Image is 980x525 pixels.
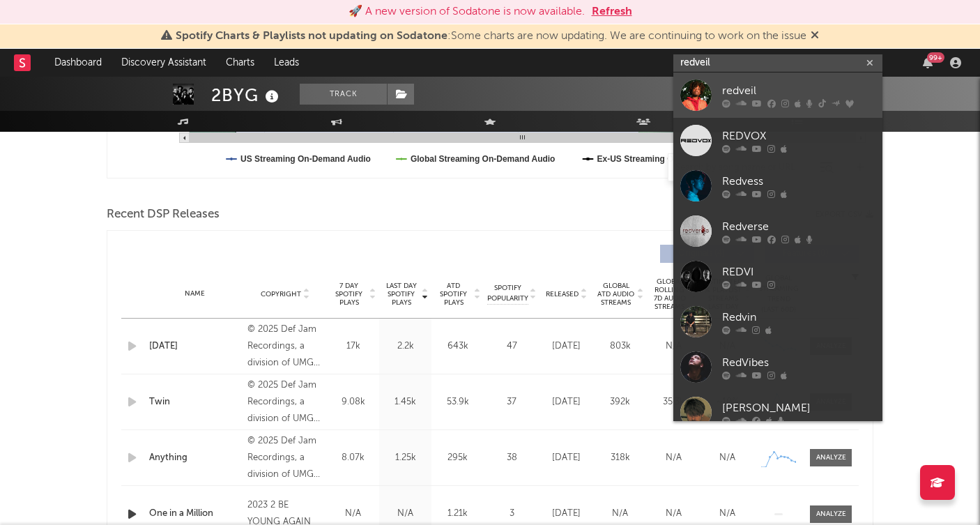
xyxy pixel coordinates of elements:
div: 99 + [927,52,944,63]
div: 392k [597,395,643,409]
span: Copyright [261,290,301,298]
div: 38 [487,451,536,465]
a: Redvin [673,299,882,344]
div: Redvin [722,309,875,326]
div: Name [149,289,240,299]
a: REDVOX [673,118,882,163]
a: Charts [216,49,264,77]
button: Track [300,84,387,105]
div: 17k [330,340,376,353]
div: 2.2k [383,340,428,353]
div: [DATE] [543,340,590,353]
div: N/A [383,507,428,521]
div: 1.45k [383,395,428,409]
a: Discovery Assistant [112,49,216,77]
div: Redverse [722,218,875,235]
div: [DATE] [543,395,590,409]
a: Anything [149,451,240,465]
div: 2BYG [211,84,282,107]
div: 37 [487,395,536,409]
span: Spotify Charts & Playlists not updating on Sodatone [176,31,447,42]
button: Originals(4) [660,245,754,263]
div: [PERSON_NAME] [722,400,875,416]
div: N/A [330,507,376,521]
div: redveil [722,82,875,99]
a: [DATE] [149,340,240,353]
div: 295k [435,451,480,465]
a: Dashboard [45,49,112,77]
a: Redverse [673,208,882,254]
div: REDVOX [722,128,875,144]
div: N/A [650,340,697,353]
a: RedVibes [673,344,882,390]
a: Redvess [673,163,882,208]
div: N/A [704,507,751,521]
div: 9.08k [330,395,376,409]
div: Redvess [722,173,875,190]
span: Originals ( 4 ) [669,250,733,258]
a: REDVI [673,254,882,299]
input: Search for artists [673,54,882,72]
div: [DATE] [543,451,590,465]
div: N/A [650,507,697,521]
div: REDVI [722,264,875,280]
div: 35.3k [650,395,697,409]
span: : Some charts are now updating. We are continuing to work on the issue [176,31,806,42]
div: [DATE] [543,507,590,521]
a: One in a Million [149,507,240,521]
a: [PERSON_NAME] [673,390,882,435]
a: Leads [264,49,309,77]
span: Spotify Popularity [487,283,528,304]
span: ATD Spotify Plays [435,282,472,307]
span: Global ATD Audio Streams [597,282,635,307]
span: Dismiss [811,31,819,42]
span: Recent DSP Releases [107,206,220,223]
button: Refresh [592,3,632,20]
div: 47 [487,340,536,353]
div: N/A [597,507,643,521]
a: Twin [149,395,240,409]
div: © 2025 Def Jam Recordings, a division of UMG Recordings, Inc. [247,377,323,427]
button: 99+ [923,57,933,68]
div: 1.21k [435,507,480,521]
div: 53.9k [435,395,480,409]
span: Last Day Spotify Plays [383,282,420,307]
div: 318k [597,451,643,465]
div: N/A [704,451,751,465]
div: 1.25k [383,451,428,465]
input: Search by song name or URL [668,162,816,174]
div: N/A [650,451,697,465]
div: 3 [487,507,536,521]
div: RedVibes [722,354,875,371]
span: Global Rolling 7D Audio Streams [650,277,689,311]
div: 803k [597,340,643,353]
div: © 2025 Def Jam Recordings, a division of UMG Recordings, Inc. [247,433,323,483]
div: 8.07k [330,451,376,465]
div: © 2025 Def Jam Recordings, a division of UMG Recordings, Inc. [247,321,323,372]
div: 🚀 A new version of Sodatone is now available. [349,3,585,20]
div: 643k [435,340,480,353]
span: 7 Day Spotify Plays [330,282,367,307]
span: Released [546,290,579,298]
a: redveil [673,73,882,118]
